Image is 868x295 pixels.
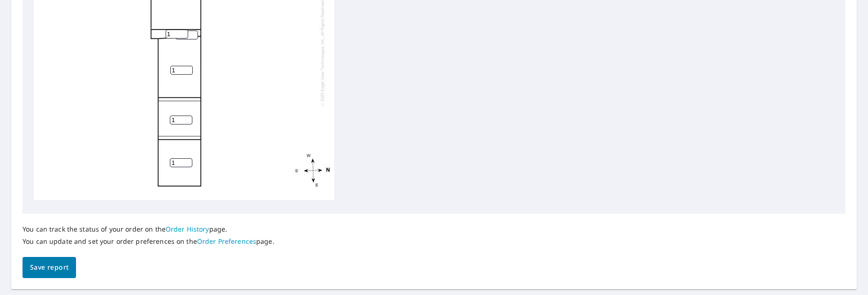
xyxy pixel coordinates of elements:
button: Save report [23,257,76,278]
p: You can track the status of your order on the page. [23,225,274,233]
p: You can update and set your order preferences on the page. [23,237,274,246]
a: Order History [166,225,209,233]
span: Save report [30,262,69,273]
a: Order Preferences [197,237,256,246]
